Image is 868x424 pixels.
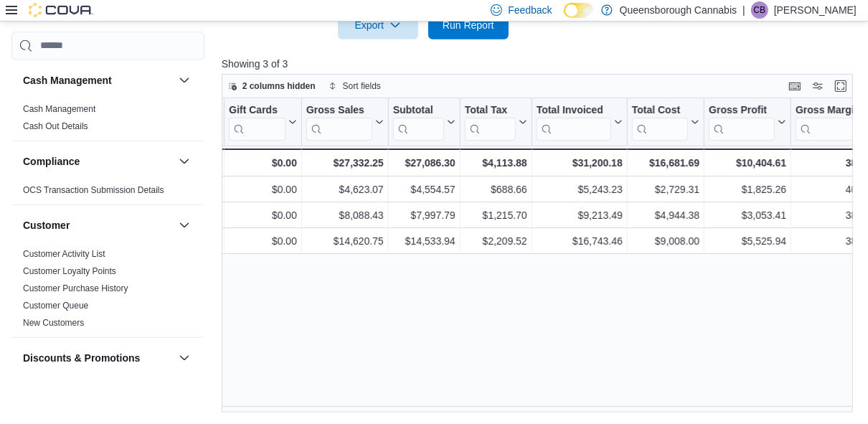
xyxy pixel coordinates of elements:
[176,71,193,88] button: Cash Management
[537,103,611,117] div: Total Invoiced
[23,184,164,194] a: OCS Transaction Submission Details
[465,103,527,140] button: Total Tax
[306,103,384,140] button: Gross Sales
[23,248,105,259] span: Customer Activity List
[709,181,786,198] div: $1,825.26
[709,154,786,171] div: $10,404.61
[709,232,786,250] div: $5,525.94
[465,103,516,140] div: Total Tax
[465,181,527,198] div: $688.66
[23,300,88,310] a: Customer Queue
[242,80,316,92] span: 2 columns hidden
[23,72,173,87] button: Cash Management
[428,11,509,39] button: Run Report
[23,350,140,364] h3: Discounts & Promotions
[393,103,444,117] div: Subtotal
[754,1,766,19] span: CB
[229,207,297,224] div: $0.00
[222,77,321,95] button: 2 columns hidden
[537,103,623,140] button: Total Invoiced
[632,103,688,140] div: Total Cost
[796,103,868,117] div: Gross Margin
[229,103,297,140] button: Gift Cards
[465,232,527,250] div: $2,209.52
[23,299,88,311] span: Customer Queue
[537,103,611,140] div: Total Invoiced
[343,80,381,92] span: Sort fields
[537,181,623,198] div: $5,243.23
[229,103,286,140] div: Gift Card Sales
[306,154,384,171] div: $27,332.25
[23,154,80,168] h3: Compliance
[709,103,775,140] div: Gross Profit
[709,207,786,224] div: $3,053.41
[222,57,859,71] p: Showing 3 of 3
[23,184,164,195] span: OCS Transaction Submission Details
[229,181,297,198] div: $0.00
[23,103,95,113] a: Cash Management
[23,217,173,232] button: Customer
[632,154,699,171] div: $16,681.69
[774,1,857,19] p: [PERSON_NAME]
[23,265,116,276] span: Customer Loyalty Points
[176,216,193,233] button: Customer
[338,11,418,39] button: Export
[346,11,410,39] span: Export
[393,103,444,140] div: Subtotal
[465,154,527,171] div: $4,113.88
[306,103,372,140] div: Gross Sales
[23,121,88,131] a: Cash Out Details
[11,100,204,140] div: Cash Management
[306,207,384,224] div: $8,088.43
[632,103,699,140] button: Total Cost
[709,103,786,140] button: Gross Profit
[11,181,204,204] div: Compliance
[742,1,745,19] p: |
[564,3,594,18] input: Dark Mode
[229,103,286,117] div: Gift Cards
[306,181,384,198] div: $4,623.07
[809,77,826,95] button: Display options
[23,217,70,232] h3: Customer
[796,103,868,140] div: Gross Margin
[23,316,84,328] span: New Customers
[832,77,849,95] button: Enter fullscreen
[632,232,699,250] div: $9,008.00
[393,181,456,198] div: $4,554.57
[786,77,803,95] button: Keyboard shortcuts
[632,181,699,198] div: $2,729.31
[23,120,88,131] span: Cash Out Details
[23,72,112,87] h3: Cash Management
[229,154,297,171] div: $0.00
[23,317,84,327] a: New Customers
[23,283,128,293] a: Customer Purchase History
[229,232,297,250] div: $0.00
[323,77,387,95] button: Sort fields
[620,1,737,19] p: Queensborough Cannabis
[306,103,372,117] div: Gross Sales
[465,207,527,224] div: $1,215.70
[537,232,623,250] div: $16,743.46
[306,232,384,250] div: $14,620.75
[23,350,173,364] button: Discounts & Promotions
[632,207,699,224] div: $4,944.38
[176,349,193,366] button: Discounts & Promotions
[508,3,552,17] span: Feedback
[23,154,173,168] button: Compliance
[465,103,516,117] div: Total Tax
[632,103,688,117] div: Total Cost
[537,154,623,171] div: $31,200.18
[537,207,623,224] div: $9,213.49
[393,207,456,224] div: $7,997.79
[443,18,494,32] span: Run Report
[23,248,105,258] a: Customer Activity List
[29,3,93,17] img: Cova
[393,232,456,250] div: $14,533.94
[23,282,128,293] span: Customer Purchase History
[751,1,768,19] div: Calvin Basran
[393,154,456,171] div: $27,086.30
[23,103,95,114] span: Cash Management
[709,103,775,117] div: Gross Profit
[11,245,204,336] div: Customer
